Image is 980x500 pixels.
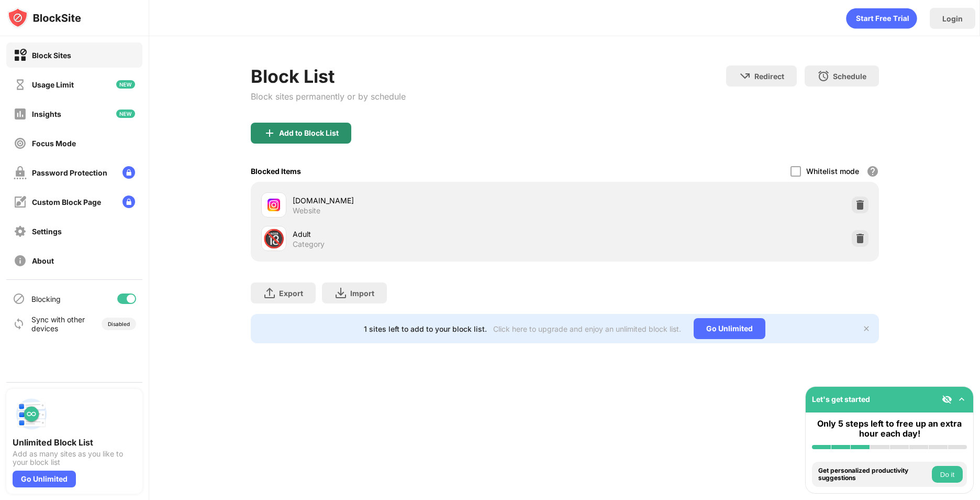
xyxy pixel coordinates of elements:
img: push-block-list.svg [13,395,50,433]
img: eye-not-visible.svg [942,394,952,405]
img: lock-menu.svg [122,195,135,208]
div: Get personalized productivity suggestions [818,467,929,482]
div: Block Sites [32,51,71,60]
div: Add as many sites as you like to your block list [13,450,136,466]
div: Go Unlimited [13,471,76,487]
div: Custom Block Page [32,198,101,206]
div: Settings [32,227,62,236]
img: favicons [268,199,280,211]
iframe: Sign in with Google Dialog [765,10,970,118]
img: new-icon.svg [116,110,135,118]
div: Unlimited Block List [13,437,136,448]
div: 1 sites left to add to your block list. [364,324,487,333]
img: customize-block-page-off.svg [14,195,27,209]
div: About [32,256,54,265]
div: Blocked Items [251,167,301,176]
img: blocking-icon.svg [13,292,25,305]
div: Go Unlimited [694,318,765,339]
img: insights-off.svg [14,107,27,121]
img: password-protection-off.svg [14,166,27,179]
div: Block List [251,66,406,87]
div: Redirect [754,72,784,81]
div: Whitelist mode [806,167,859,176]
img: settings-off.svg [14,225,27,238]
div: Block sites permanently or by schedule [251,91,406,102]
img: new-icon.svg [116,80,135,89]
button: Do it [932,466,963,483]
div: 🔞 [263,228,285,249]
div: Website [293,206,320,215]
img: omni-setup-toggle.svg [956,394,967,405]
img: sync-icon.svg [13,318,25,330]
div: Import [350,289,374,298]
div: animation [846,8,917,29]
img: block-on.svg [14,49,27,62]
div: Add to Block List [279,129,339,137]
div: Disabled [108,321,130,327]
img: lock-menu.svg [122,166,135,179]
img: logo-blocksite.svg [7,7,81,28]
div: Adult [293,229,565,240]
div: [DOMAIN_NAME] [293,195,565,206]
img: time-usage-off.svg [14,78,27,91]
div: Click here to upgrade and enjoy an unlimited block list. [493,324,681,333]
div: Only 5 steps left to free up an extra hour each day! [812,419,967,439]
img: focus-off.svg [14,137,27,150]
div: Sync with other devices [31,315,85,333]
div: Category [293,240,325,249]
img: about-off.svg [14,254,27,267]
div: Insights [32,110,61,118]
img: x-button.svg [862,324,871,333]
div: Focus Mode [32,139,76,148]
div: Usage Limit [32,80,74,89]
div: Password Protection [32,168,107,177]
div: Blocking [31,295,61,303]
div: Let's get started [812,395,870,404]
div: Export [279,289,303,298]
